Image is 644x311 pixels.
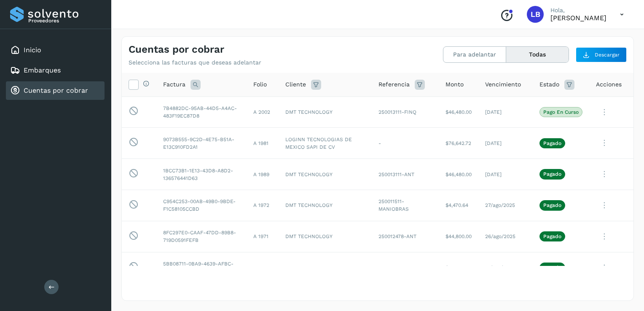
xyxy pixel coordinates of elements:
td: $32,885.40 [439,252,478,283]
td: 250011511-MANIOBRAS [372,190,439,221]
td: C954C253-00AB-49B0-9BDE-F1C58105CCBD [156,190,247,221]
button: Para adelantar [443,47,506,62]
td: - [372,128,439,159]
td: $46,480.00 [439,159,478,190]
td: $44,800.00 [439,221,478,252]
td: 15/ago/2025 [478,252,533,283]
td: [DATE] [478,128,533,159]
span: Estado [539,80,559,89]
p: Selecciona las facturas que deseas adelantar [129,59,261,66]
td: DMT TECHNOLOGY [279,97,372,128]
span: Referencia [378,80,410,89]
td: LOGINN TECNOLOGIAS DE MEXICO SAPI DE CV [279,128,372,159]
p: Pagado [543,265,561,271]
td: A 1972 [247,190,279,221]
td: 7B4882DC-95AB-44D5-A4AC-483F19EC87D8 [156,97,247,128]
div: Inicio [6,41,105,59]
div: Embarques [6,61,105,80]
div: Cuentas por cobrar [6,81,105,100]
a: Inicio [24,46,41,54]
p: Proveedores [28,18,101,24]
td: 26/ago/2025 [478,221,533,252]
h4: Cuentas por cobrar [129,43,224,56]
td: 250011511-FINQ [372,252,439,283]
td: A 1971 [247,221,279,252]
td: A 1981 [247,128,279,159]
p: Hola, [550,7,606,14]
span: Factura [163,80,185,89]
span: Vencimiento [485,80,521,89]
td: $4,470.64 [439,190,478,221]
p: Pagado [543,171,561,177]
td: A 2002 [247,97,279,128]
td: 250013111-ANT [372,159,439,190]
td: 9073B555-9C2D-4E75-B51A-E13C910FD2A1 [156,128,247,159]
td: 250012478-ANT [372,221,439,252]
span: Acciones [596,80,622,89]
td: A 1958 [247,252,279,283]
span: Cliente [285,80,306,89]
a: Cuentas por cobrar [24,86,88,94]
td: DMT TECHNOLOGY [279,190,372,221]
td: 250013111-FINQ [372,97,439,128]
td: [DATE] [478,159,533,190]
span: Folio [253,80,267,89]
p: Pagado [543,140,561,146]
td: DMT TECHNOLOGY [279,221,372,252]
button: Todas [506,47,569,62]
span: Descargar [595,51,620,59]
td: DMT TECHNOLOGY [279,159,372,190]
td: $46,480.00 [439,97,478,128]
a: Embarques [24,66,61,74]
td: 8FC297E0-CAAF-47DD-89B8-719D0591FEFB [156,221,247,252]
p: Leticia Bolaños Serrano [550,14,606,22]
td: 5BB08711-0BA9-4639-AFBC-A0C6B0B74831 [156,252,247,283]
td: A 1989 [247,159,279,190]
p: Pagado [543,202,561,208]
button: Descargar [576,47,627,62]
td: 1BCC73B1-1E13-43D8-A8D2-136576441D63 [156,159,247,190]
p: Pagado [543,233,561,239]
td: $76,642.72 [439,128,478,159]
td: DMT TECHNOLOGY [279,252,372,283]
span: Monto [445,80,464,89]
td: 27/ago/2025 [478,190,533,221]
p: Pago en curso [543,109,579,115]
td: [DATE] [478,97,533,128]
